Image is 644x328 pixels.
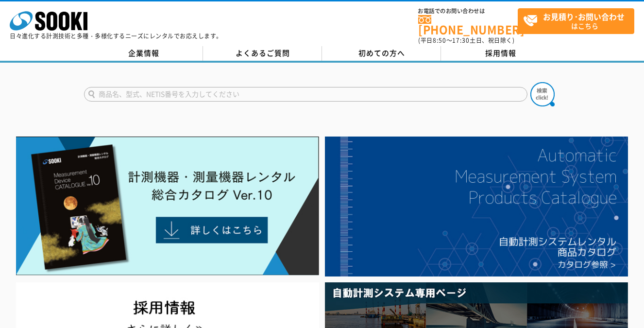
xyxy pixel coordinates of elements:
a: 採用情報 [441,46,560,61]
span: 初めての方へ [358,48,405,58]
span: お電話でのお問い合わせは [418,8,518,14]
span: (平日 ～ 土日、祝日除く) [418,36,514,45]
strong: お見積り･お問い合わせ [543,11,625,22]
img: 自動計測システムカタログ [325,137,628,276]
span: 8:50 [433,36,446,45]
a: 企業情報 [84,46,203,61]
a: [PHONE_NUMBER] [418,15,518,35]
a: よくあるご質問 [203,46,322,61]
span: はこちら [523,9,634,33]
span: 17:30 [452,36,470,45]
a: お見積り･お問い合わせはこちら [518,8,634,34]
input: 商品名、型式、NETIS番号を入力してください [84,87,527,102]
img: btn_search.png [530,82,555,106]
p: 日々進化する計測技術と多種・多様化するニーズにレンタルでお応えします。 [10,33,222,39]
img: Catalog Ver10 [16,137,319,276]
a: 初めての方へ [322,46,441,61]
